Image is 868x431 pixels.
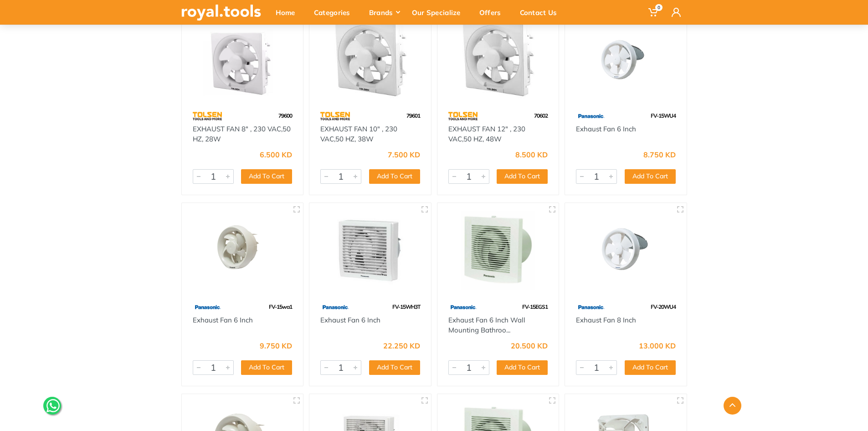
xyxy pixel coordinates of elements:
[448,125,525,144] a: EXHAUST FAN 12" , 230 VAC,50 HZ, 48W
[625,169,676,184] button: Add To Cart
[318,211,423,290] img: Royal Tools - Exhaust Fan 6 Inch
[448,316,525,335] a: Exhaust Fan 6 Inch Wall Mounting Bathroo...
[190,211,295,290] img: Royal Tools - Exhaust Fan 6 Inch
[193,108,222,124] img: 64.webp
[320,299,350,315] img: 79.webp
[448,108,478,124] img: 64.webp
[260,151,292,158] div: 6.500 KD
[651,112,676,119] span: FV-15WU4
[369,360,420,375] button: Add To Cart
[241,360,292,375] button: Add To Cart
[193,125,291,144] a: EXHAUST FAN 8" , 230 VAC,50 HZ, 28W
[446,20,551,99] img: Royal Tools - EXHAUST FAN 12
[241,169,292,184] button: Add To Cart
[193,316,253,324] a: Exhaust Fan 6 Inch
[320,125,397,144] a: EXHAUST FAN 10" , 230 VAC,50 HZ, 38W
[193,299,222,315] img: 79.webp
[446,211,551,290] img: Royal Tools - Exhaust Fan 6 Inch Wall Mounting Bathroom
[497,360,548,375] button: Add To Cart
[497,169,548,184] button: Add To Cart
[392,303,420,310] span: FV-15WH3T
[534,112,548,119] span: 70602
[473,3,514,22] div: Offers
[260,342,292,349] div: 9.750 KD
[643,151,676,158] div: 8.750 KD
[576,125,636,133] a: Exhaust Fan 6 Inch
[383,342,420,349] div: 22.250 KD
[448,299,478,315] img: 79.webp
[573,211,678,290] img: Royal Tools - Exhaust Fan 8 Inch
[320,316,380,324] a: Exhaust Fan 6 Inch
[639,342,676,349] div: 13.000 KD
[651,303,676,310] span: FV-20WU4
[363,3,406,22] div: Brands
[318,20,423,99] img: Royal Tools - EXHAUST FAN 10
[406,112,420,119] span: 79601
[369,169,420,184] button: Add To Cart
[573,20,678,99] img: Royal Tools - Exhaust Fan 6 Inch
[655,4,663,11] span: 0
[269,3,308,22] div: Home
[190,20,295,99] img: Royal Tools - EXHAUST FAN 8
[625,360,676,375] button: Add To Cart
[320,108,350,124] img: 64.webp
[576,108,606,124] img: 79.webp
[522,303,548,310] span: FV-15EGS1
[181,5,261,21] img: royal.tools Logo
[308,3,363,22] div: Categories
[576,299,606,315] img: 79.webp
[388,151,420,158] div: 7.500 KD
[278,112,292,119] span: 79600
[511,342,548,349] div: 20.500 KD
[269,303,292,310] span: FV-15wa1
[576,316,636,324] a: Exhaust Fan 8 Inch
[406,3,473,22] div: Our Specialize
[514,3,570,22] div: Contact Us
[515,151,548,158] div: 8.500 KD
